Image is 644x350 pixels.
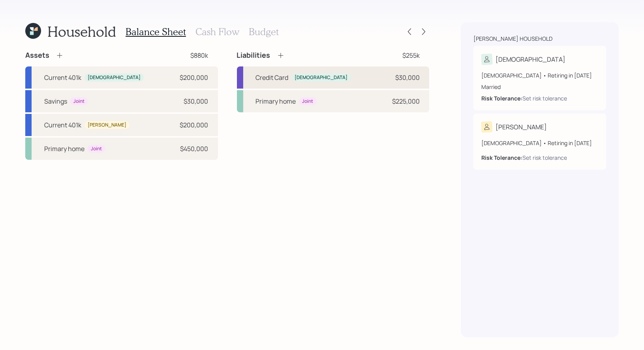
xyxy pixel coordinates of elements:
[256,96,296,106] div: Primary home
[496,55,565,64] div: [DEMOGRAPHIC_DATA]
[295,74,348,81] div: [DEMOGRAPHIC_DATA]
[180,73,208,82] div: $200,000
[302,98,314,105] div: Joint
[91,146,102,152] div: Joint
[25,51,49,60] h4: Assets
[44,120,81,130] div: Current 401k
[522,94,567,102] div: Set risk tolerance
[237,51,270,60] h4: Liabilities
[481,139,598,147] div: [DEMOGRAPHIC_DATA] • Retiring in [DATE]
[73,98,84,105] div: Joint
[44,144,84,153] div: Primary home
[481,154,522,161] b: Risk Tolerance:
[44,73,81,82] div: Current 401k
[256,73,289,82] div: Credit Card
[392,96,420,106] div: $225,000
[395,73,420,82] div: $30,000
[481,71,598,79] div: [DEMOGRAPHIC_DATA] • Retiring in [DATE]
[88,74,141,81] div: [DEMOGRAPHIC_DATA]
[180,120,208,130] div: $200,000
[481,83,598,91] div: Married
[473,35,552,43] div: [PERSON_NAME] household
[44,96,67,106] div: Savings
[481,95,522,102] b: Risk Tolerance:
[191,51,208,60] div: $880k
[522,153,567,162] div: Set risk tolerance
[402,51,420,60] div: $255k
[88,122,126,129] div: [PERSON_NAME]
[249,26,279,38] h3: Budget
[195,26,239,38] h3: Cash Flow
[180,144,208,153] div: $450,000
[47,23,116,40] h1: Household
[496,122,547,132] div: [PERSON_NAME]
[184,96,208,106] div: $30,000
[126,26,186,38] h3: Balance Sheet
